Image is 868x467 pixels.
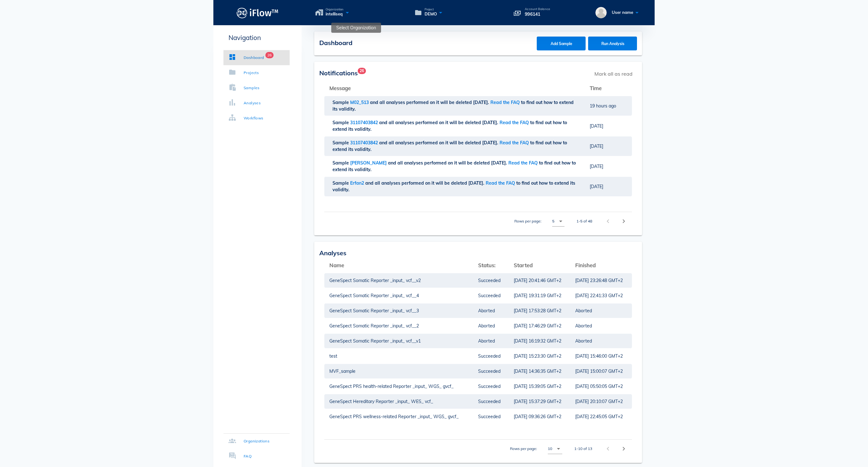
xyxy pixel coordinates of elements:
td: Aborted [570,303,632,318]
td: GeneSpect Somatic Reporter _input_ vcf__4 [324,288,473,303]
th: Name: Not sorted. Activate to sort ascending. [324,258,473,273]
p: Account Balance [525,8,550,11]
span: and all analyses performed on it will be deleted [DATE]. [379,140,500,146]
span: [DATE] [590,164,603,169]
i: arrow_drop_down [557,217,564,225]
th: Finished: Not sorted. Activate to sort ascending. [570,258,632,273]
td: [DATE] 17:46:29 GMT+2 [509,318,570,333]
span: Sample [333,100,350,105]
span: Status: [478,262,495,268]
a: Read the FAQ [490,100,520,105]
span: M02_513 [350,100,370,105]
td: GeneSpect PRS health-related Reporter _input_ WGS_ gvcf_ [324,379,473,394]
span: Message [329,85,351,91]
iframe: Drift Widget Chat Controller [836,435,860,459]
td: [DATE] 23:26:48 GMT+2 [570,273,632,288]
span: 31107403842 [350,120,379,125]
a: Read the FAQ [500,120,529,125]
td: GeneSpect PRS wellness-related Reporter _input_ WGS_ gvcf_ [324,409,473,424]
span: and all analyses performed on it will be deleted [DATE]. [388,160,508,166]
i: chevron_right [620,445,628,453]
span: Project [425,8,437,11]
span: [DATE] [590,143,603,149]
td: [DATE] 15:37:29 GMT+2 [509,394,570,409]
div: Rows per page: [514,212,564,230]
div: 5 [552,218,554,224]
span: Name [329,262,344,268]
div: 1-5 of 48 [576,218,592,224]
td: [DATE] 05:50:05 GMT+2 [570,379,632,394]
div: Samples [244,85,260,91]
td: GeneSpect Somatic Reporter _input_ vcf__2 [324,318,473,333]
button: Add Sample [537,37,586,50]
span: Finished [575,262,596,268]
th: Status:: Not sorted. Activate to sort ascending. [473,258,508,273]
td: [DATE] 17:53:28 GMT+2 [509,303,570,318]
td: MVF_sample [324,364,473,379]
a: Read the FAQ [500,140,529,146]
button: Next page [618,216,629,227]
th: Time: Not sorted. Activate to sort ascending. [585,81,632,96]
a: Read the FAQ [508,160,538,166]
td: [DATE] 22:41:33 GMT+2 [570,288,632,303]
div: Rows per page: [510,440,562,458]
i: arrow_drop_down [555,445,562,453]
td: [DATE] 09:36:26 GMT+2 [509,409,570,424]
span: Sample [333,120,350,125]
td: [DATE] 20:41:46 GMT+2 [509,273,570,288]
td: [DATE] 15:39:05 GMT+2 [509,379,570,394]
td: test [324,349,473,364]
p: Navigation [223,33,290,43]
th: Started: Not sorted. Activate to sort ascending. [509,258,570,273]
p: 996141 [525,11,550,18]
span: Badge [265,52,274,58]
div: FAQ [244,453,252,459]
button: Next page [618,443,629,454]
td: Succeeded [473,394,508,409]
span: Analyses [319,249,346,257]
img: User name [595,7,607,18]
td: Succeeded [473,273,508,288]
span: and all analyses performed on it will be deleted [DATE]. [379,120,500,125]
span: Sample [333,160,350,166]
td: [DATE] 22:45:05 GMT+2 [570,409,632,424]
td: GeneSpect Somatic Reporter _input_ vcf__3 [324,303,473,318]
td: GeneSpect Somatic Reporter _input_ vcf__v1 [324,333,473,349]
td: Aborted [473,333,508,349]
span: Organization [326,8,344,11]
span: Time [590,85,602,91]
td: Succeeded [473,379,508,394]
td: [DATE] 15:23:30 GMT+2 [509,349,570,364]
span: DEMO [425,11,437,17]
a: Logo [213,6,302,20]
span: Run Analysis [594,41,631,46]
span: and all analyses performed on it will be deleted [DATE]. [365,180,486,186]
span: [PERSON_NAME] [350,160,388,166]
span: Started [514,262,533,268]
td: GeneSpect Hereditary Reporter _input_ WES_ vcf_ [324,394,473,409]
td: Succeeded [473,288,508,303]
span: Add Sample [543,41,580,46]
div: Analyses [244,100,261,106]
td: Succeeded [473,349,508,364]
td: [DATE] 20:10:07 GMT+2 [570,394,632,409]
td: Aborted [570,333,632,349]
span: 31107403842 [350,140,379,146]
span: User name [612,10,633,15]
td: Aborted [473,303,508,318]
i: chevron_right [620,217,628,225]
span: [DATE] [590,184,603,189]
span: Sample [333,180,350,186]
td: [DATE] 19:31:19 GMT+2 [509,288,570,303]
div: 10Rows per page: [548,444,562,454]
span: Badge [358,68,366,74]
a: Read the FAQ [486,180,515,186]
td: Aborted [570,318,632,333]
button: Run Analysis [588,37,637,50]
td: [DATE] 14:36:35 GMT+2 [509,364,570,379]
span: Sample [333,140,350,146]
div: 10 [548,446,552,452]
div: Projects [244,70,259,76]
span: intelliseq [326,11,344,17]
